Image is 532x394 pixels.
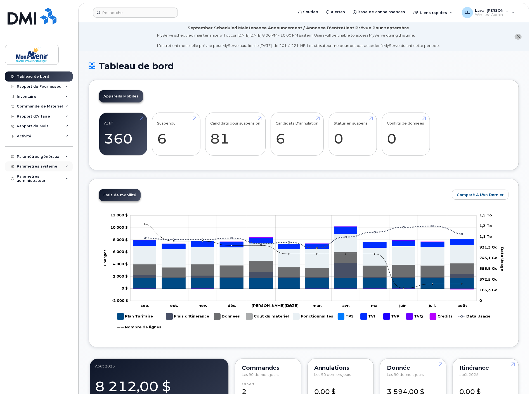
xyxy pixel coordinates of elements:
[479,277,498,281] tspan: 372,5 Go
[117,311,153,322] g: Plan Tarifaire
[110,213,128,217] g: 0 $
[430,311,453,322] g: Crédits
[104,116,142,152] a: Actif 360
[479,234,492,239] tspan: 1,1 To
[112,298,128,303] tspan: -2 000 $
[252,303,299,308] tspan: [PERSON_NAME][DATE]
[110,213,128,217] tspan: 12 000 $
[99,90,143,102] a: Appareils Mobiles
[460,372,479,377] span: août 2025
[113,274,128,278] g: 0 $
[113,237,128,242] g: 0 $
[133,278,474,289] g: Plan Tarifaire
[276,116,318,152] a: Candidats D'annulation 6
[429,303,436,308] tspan: juil.
[479,266,498,271] tspan: 558,8 Go
[133,234,474,268] g: Fonctionnalités
[133,237,474,289] g: Crédits
[199,303,207,308] tspan: nov.
[133,252,474,277] g: Données
[242,382,254,386] div: Ouvert
[457,303,467,308] tspan: août
[157,116,195,152] a: Suspendu 6
[313,303,322,308] tspan: mar.
[113,237,128,242] tspan: 8 000 $
[387,372,424,377] span: Les 90 derniers jours
[285,303,293,308] tspan: fév.
[479,298,482,303] tspan: 0
[133,263,474,278] g: Frais d'Itinérance
[515,34,522,40] button: close notification
[246,311,289,322] g: Coût du matériel
[361,311,378,322] g: TVH
[242,372,278,377] span: Les 90 derniers jours
[342,303,350,308] tspan: avr.
[242,366,294,370] div: Commandes
[99,189,141,201] a: Frais de mobilité
[113,262,128,266] g: 0 $
[315,372,351,377] span: Les 90 derniers jours
[110,225,128,230] g: 0 $
[460,366,512,370] div: Itinérance
[452,190,509,200] button: Comparé à l'An Dernier
[188,25,409,31] div: September Scheduled Maintenance Announcement / Annonce D'entretient Prévue Pour septembre
[338,311,355,322] g: TPS
[211,116,261,152] a: Candidats pour suspension 81
[479,245,498,249] tspan: 931,3 Go
[479,288,498,292] tspan: 186,3 Go
[315,366,367,370] div: Annulations
[406,311,424,322] g: TVQ
[113,262,128,266] tspan: 4 000 $
[166,311,209,322] g: Frais d'Itinérance
[399,303,408,308] tspan: juin.
[387,116,425,152] a: Conflits de données 0
[479,224,492,228] tspan: 1,3 To
[459,311,491,322] g: Data Usage
[103,249,107,266] tspan: Charges
[112,298,128,303] g: 0 $
[141,303,150,308] tspan: sep.
[117,322,162,333] g: Nombre de lignes
[214,311,241,322] g: Données
[371,303,379,308] tspan: mai
[457,192,504,197] span: Comparé à l'An Dernier
[387,366,439,370] div: Donnée
[95,364,223,368] div: août 2025
[110,225,128,230] tspan: 10 000 $
[170,303,178,308] tspan: oct.
[113,250,128,254] g: 0 $
[122,286,128,291] tspan: 0 $
[479,213,492,217] tspan: 1,5 To
[113,250,128,254] tspan: 6 000 $
[157,33,440,48] div: MyServe scheduled maintenance will occur [DATE][DATE] 8:00 PM - 10:00 PM Eastern. Users will be u...
[334,116,372,152] a: Status en suspens 0
[228,303,236,308] tspan: déc.
[293,311,334,322] g: Fonctionnalités
[384,311,401,322] g: TVP
[479,255,498,260] tspan: 745,1 Go
[89,61,519,71] h1: Tableau de bord
[500,247,505,271] tspan: Data Usage
[117,311,491,333] g: Légende
[113,274,128,278] tspan: 2 000 $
